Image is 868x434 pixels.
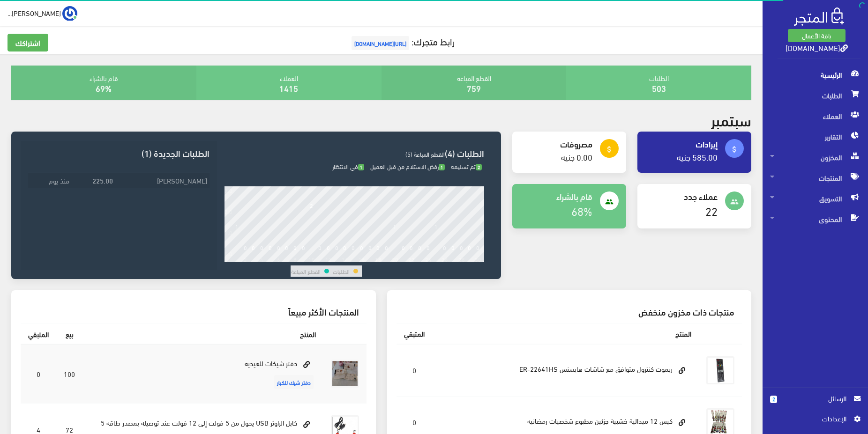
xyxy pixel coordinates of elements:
[82,344,323,404] td: دفتر شيكات للعيديه
[21,344,56,404] td: 0
[763,126,868,147] a: التقارير
[763,209,868,229] a: المحتوى
[458,256,465,262] div: 28
[439,164,445,171] span: 1
[397,324,432,344] th: المتبقي
[476,164,482,171] span: 2
[277,256,280,262] div: 6
[475,256,481,262] div: 30
[645,139,718,148] h4: إيرادات
[96,80,112,96] a: 69%
[605,198,614,206] i: people
[432,324,699,344] th: المنتج
[7,7,61,19] span: [PERSON_NAME]...
[7,6,77,21] a: ... [PERSON_NAME]...
[224,148,484,157] h3: الطلبات (4)
[115,173,210,188] td: [PERSON_NAME]
[432,344,699,397] td: ريموت كنترول متوافق مع شاشات هايسنس ER-22641HS
[279,80,298,96] a: 1415
[28,148,210,157] h3: الطلبات الجديدة (1)
[770,413,861,428] a: اﻹعدادات
[56,324,82,344] th: بيع
[763,168,868,188] a: المنتجات
[358,164,364,171] span: 1
[770,393,861,413] a: 2 الرسائل
[786,41,848,54] a: [DOMAIN_NAME]
[770,396,777,403] span: 2
[770,126,861,147] span: التقارير
[405,148,445,160] span: القطع المباعة (5)
[645,191,718,201] h4: عملاء جدد
[705,200,718,221] a: 22
[332,161,364,172] span: في الانتظار
[652,80,666,96] a: 503
[561,149,592,164] a: 0.00 جنيه
[520,139,592,148] h4: مصروفات
[11,66,196,100] div: قام بالشراء
[778,413,846,424] span: اﻹعدادات
[770,65,861,85] span: الرئيسية
[770,85,861,106] span: الطلبات
[244,256,247,262] div: 2
[392,256,398,262] div: 20
[331,360,359,388] img: dftr-shykat-llaaydyh.jpg
[375,256,382,262] div: 18
[196,66,382,100] div: العملاء
[763,106,868,126] a: العملاء
[730,198,739,206] i: people
[342,256,348,262] div: 14
[785,393,846,404] span: الرسائل
[408,256,415,262] div: 22
[382,66,567,100] div: القطع المباعة
[770,147,861,168] span: المخزون
[730,145,739,154] i: attach_money
[370,161,445,172] span: رفض الاستلام من قبل العميل
[770,188,861,209] span: التسويق
[520,191,592,201] h4: قام بالشراء
[56,344,82,404] td: 100
[571,200,592,221] a: 68%
[7,34,48,51] a: اشتراكك
[605,145,614,154] i: attach_money
[349,32,455,50] a: رابط متجرك:[URL][DOMAIN_NAME]
[788,29,846,42] a: باقة الأعمال
[28,173,72,188] td: منذ يوم
[794,7,844,26] img: .
[706,356,734,384] img: rymot-kntrol-lshashat-altlfaz-haysns-er-22641hs.jpg
[352,36,409,50] span: [URL][DOMAIN_NAME]
[467,80,481,96] a: 759
[291,265,321,277] td: القطع المباعة
[332,265,350,277] td: الطلبات
[82,324,323,344] th: المنتج
[404,307,735,316] h3: منتجات ذات مخزون منخفض
[763,65,868,85] a: الرئيسية
[425,256,432,262] div: 24
[274,375,314,389] span: دفتر شيك للكبار
[397,344,432,397] td: 0
[92,175,113,185] strong: 225.00
[770,106,861,126] span: العملاء
[677,149,718,164] a: 585.00 جنيه
[21,324,56,344] th: المتبقي
[441,256,448,262] div: 26
[308,256,315,262] div: 10
[325,256,332,262] div: 12
[770,168,861,188] span: المنتجات
[763,147,868,168] a: المخزون
[711,111,751,128] h2: سبتمبر
[770,209,861,229] span: المحتوى
[28,307,359,316] h3: المنتجات الأكثر مبيعاً
[451,161,482,172] span: تم تسليمه
[359,256,365,262] div: 16
[763,85,868,106] a: الطلبات
[566,66,751,100] div: الطلبات
[62,6,77,21] img: ...
[293,256,297,262] div: 8
[260,256,263,262] div: 4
